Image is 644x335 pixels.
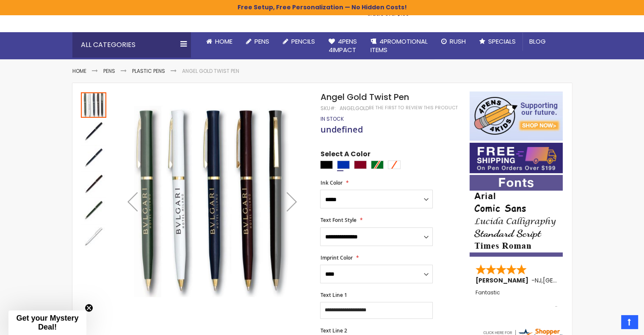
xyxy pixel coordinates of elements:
img: Angel Gold Twist Pen [81,171,106,197]
div: Blue [337,161,350,169]
div: Angel Gold Twist Pen [81,118,107,144]
a: Pens [239,32,276,51]
span: Blog [529,37,546,46]
a: Specials [473,32,522,51]
span: Text Line 1 [320,291,347,299]
span: Angel Gold Twist Pen [320,91,409,103]
img: Angel Gold Twist Pen [81,145,106,170]
a: Blog [522,32,553,51]
div: Angel Gold Twist Pen [81,91,107,118]
strong: SKU [320,105,336,112]
div: Angel Gold Twist Pen [81,170,107,197]
a: Home [199,32,239,51]
span: Rush [450,37,466,46]
a: Pencils [276,32,322,51]
a: Be the first to review this product [368,105,457,111]
a: 4PROMOTIONALITEMS [364,32,434,60]
span: Select A Color [320,150,370,161]
img: Angel Gold Twist Pen [81,197,106,223]
span: 4PROMOTIONAL ITEMS [370,37,428,54]
img: 4pens 4 kids [470,91,563,141]
span: Text Font Style [320,216,356,224]
div: Next [275,91,309,311]
img: Angel Gold Twist Pen [115,104,309,297]
a: Pens [103,67,115,75]
span: Get your Mystery Deal! [16,314,78,331]
span: Specials [488,37,516,46]
div: All Categories [72,32,191,58]
span: Home [215,37,232,46]
div: Angel Gold Twist Pen [81,144,107,170]
span: [GEOGRAPHIC_DATA] [543,276,605,285]
span: Ink Color [320,179,342,186]
img: Angel Gold Twist Pen [81,224,106,249]
div: Angel Gold Twist Pen [81,197,107,223]
span: Pencils [291,37,315,46]
div: Previous [116,91,149,311]
div: Angel Gold Twist Pen [81,223,106,249]
a: Home [72,67,86,75]
img: font-personalization-examples [470,175,563,257]
span: NJ [535,276,542,285]
button: Close teaser [85,304,93,312]
a: Plastic Pens [132,67,165,75]
img: Angel Gold Twist Pen [81,119,106,144]
span: 4Pens 4impact [329,37,357,54]
span: [PERSON_NAME] [475,276,531,285]
span: - , [531,276,605,285]
li: Angel Gold Twist Pen [182,68,239,75]
span: undefined [320,124,362,135]
span: Pens [254,37,269,46]
div: Fantastic [475,290,558,308]
div: Burgundy [354,161,367,169]
span: Text Line 2 [320,327,347,334]
div: Black [320,161,333,169]
a: Top [621,315,638,329]
div: Availability [320,116,343,122]
div: AngelGold [339,105,368,112]
span: Imprint Color [320,254,352,261]
a: 4Pens4impact [322,32,364,60]
div: Get your Mystery Deal!Close teaser [8,310,86,335]
span: In stock [320,115,343,122]
img: Free shipping on orders over $199 [470,143,563,173]
a: Rush [434,32,473,51]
